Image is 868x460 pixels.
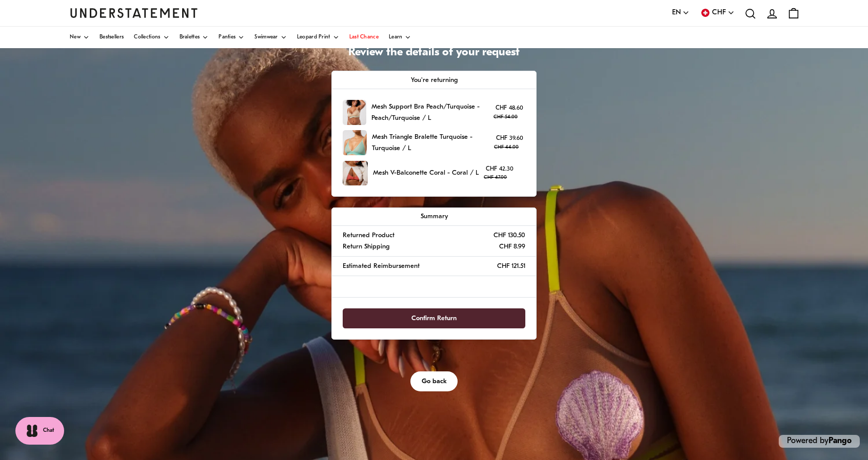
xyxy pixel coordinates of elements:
[494,230,525,241] p: CHF 130.50
[672,7,681,18] span: EN
[389,35,403,40] span: Learn
[343,241,389,252] p: Return Shipping
[343,230,394,241] p: Returned Product
[494,115,518,119] strike: CHF 54.00
[70,35,81,40] span: New
[70,8,198,17] a: Understatement Homepage
[134,27,169,48] a: Collections
[372,132,489,154] p: Mesh Triangle Bralette Turquoise - Turquoise / L
[134,35,160,40] span: Collections
[497,261,525,271] p: CHF 121.51
[484,175,507,180] strike: CHF 47.00
[15,417,64,445] button: Chat
[349,27,379,48] a: Last Chance
[254,35,278,40] span: Swimwear
[712,7,726,18] span: CHF
[343,75,525,86] p: You're returning
[219,27,244,48] a: Panties
[371,101,488,123] p: Mesh Support Bra Peach/Turquoise - Peach/Turquoise / L
[343,308,525,328] button: Confirm Return
[389,27,411,48] a: Learn
[100,35,124,40] span: Bestsellers
[43,427,54,435] span: Chat
[180,35,200,40] span: Bralettes
[484,164,516,182] p: CHF 42.30
[700,7,735,18] button: CHF
[343,130,367,155] img: TUME-BRA-004_1.jpg
[499,241,525,252] p: CHF 8.99
[297,35,330,40] span: Leopard Print
[349,35,379,40] span: Last Chance
[494,134,525,152] p: CHF 39.60
[100,27,124,48] a: Bestsellers
[672,7,689,18] button: EN
[70,27,89,48] a: New
[297,27,339,48] a: Leopard Print
[779,435,860,448] p: Powered by
[410,371,458,391] button: Go back
[343,211,525,222] p: Summary
[180,27,209,48] a: Bralettes
[331,46,537,60] h1: Review the details of your request
[494,145,519,150] strike: CHF 44.00
[343,161,368,186] img: 473_be5a5b07-f28e-4d47-9be4-3e857e67e4bb.jpg
[422,372,447,391] span: Go back
[411,309,457,328] span: Confirm Return
[373,168,479,178] p: Mesh V-Balconette Coral - Coral / L
[254,27,286,48] a: Swimwear
[343,100,366,125] img: PEME-BRA-018_2aac6222-5fc0-408a-ad95-d004fa2092d7.jpg
[219,35,235,40] span: Panties
[828,437,852,445] a: Pango
[494,103,525,121] p: CHF 48.60
[343,261,420,271] p: Estimated Reimbursement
